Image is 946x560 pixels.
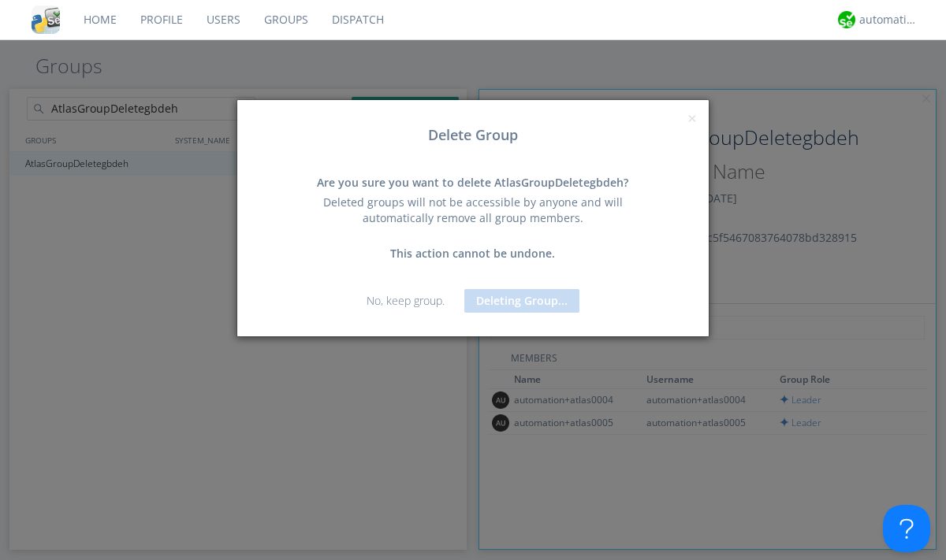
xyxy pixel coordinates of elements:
img: cddb5a64eb264b2086981ab96f4c1ba7 [32,6,60,34]
button: Deleting Group... [464,289,579,313]
a: No, keep group. [367,293,445,308]
div: Are you sure you want to delete AtlasGroupDeletegbdeh? [304,175,642,191]
h3: Delete Group [249,128,697,143]
img: d2d01cd9b4174d08988066c6d424eccd [838,11,855,28]
div: Deleted groups will not be accessible by anyone and will automatically remove all group members. [304,195,642,226]
div: automation+atlas [859,12,918,28]
span: × [687,107,697,129]
div: This action cannot be undone. [304,246,642,261]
